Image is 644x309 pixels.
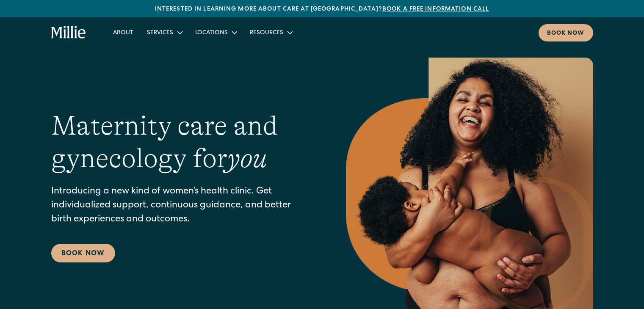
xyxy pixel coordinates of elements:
[51,185,312,227] p: Introducing a new kind of women’s health clinic. Get individualized support, continuous guidance,...
[195,29,228,38] div: Locations
[539,24,593,41] a: Book now
[140,25,188,39] div: Services
[147,29,173,38] div: Services
[547,29,585,38] div: Book now
[51,244,115,262] a: Book Now
[227,143,267,174] em: you
[106,25,140,39] a: About
[188,25,243,39] div: Locations
[382,6,489,12] a: Book a free information call
[243,25,299,39] div: Resources
[51,110,312,175] h1: Maternity care and gynecology for
[250,29,283,38] div: Resources
[51,26,86,39] a: home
